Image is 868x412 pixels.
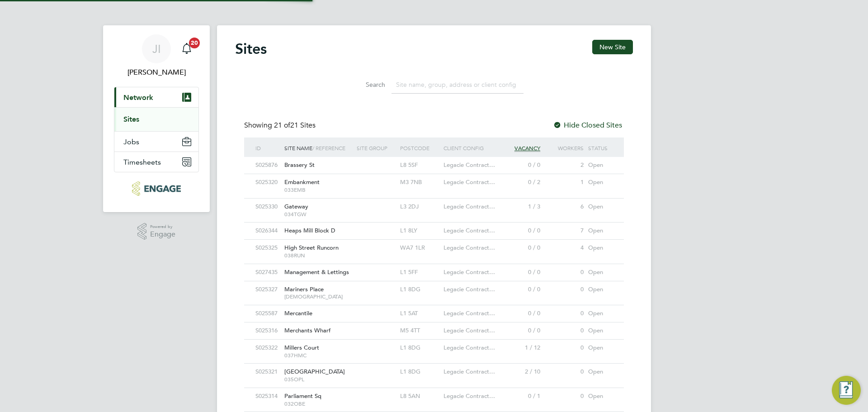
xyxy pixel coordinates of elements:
[114,87,198,107] button: Network
[354,137,398,158] div: Site Group
[253,174,282,191] div: S025320
[274,121,290,130] span: 21 of
[499,223,542,239] div: 0 / 0
[123,137,139,146] span: Jobs
[284,186,352,194] span: 033EMB
[284,293,352,300] span: [DEMOGRAPHIC_DATA]
[114,132,198,152] button: Jobs
[253,198,615,206] a: S025330Gateway 034TGWL3 2DJLegacie Contract…1 / 36Open
[253,157,282,174] div: S025876
[542,264,586,281] div: 0
[253,322,615,330] a: S025316Merchants Wharf M5 4TTLegacie Contract…0 / 00Open
[398,223,441,239] div: L1 8LY
[499,174,542,191] div: 0 / 2
[114,107,198,131] div: Network
[253,239,615,247] a: S025325High Street Runcorn 038RUNWA7 1LRLegacie Contract…0 / 04Open
[586,364,615,380] div: Open
[235,40,267,58] h2: Sites
[284,203,308,210] span: Gateway
[542,174,586,191] div: 1
[284,211,352,218] span: 034TGW
[499,388,542,405] div: 0 / 1
[253,322,282,339] div: S025316
[253,281,282,298] div: S025327
[542,157,586,174] div: 2
[499,264,542,281] div: 0 / 0
[398,281,441,298] div: L1 8DG
[114,152,198,172] button: Timesheets
[398,364,441,380] div: L1 8DG
[499,305,542,322] div: 0 / 0
[123,93,153,102] span: Network
[253,339,615,347] a: S025322Millers Court 037HMCL1 8DGLegacie Contract…1 / 120Open
[344,81,385,89] label: Search
[499,199,542,215] div: 1 / 3
[542,281,586,298] div: 0
[284,376,352,383] span: 035OPL
[586,223,615,239] div: Open
[542,137,586,158] div: Workers
[284,285,324,293] span: Mariners Place
[398,388,441,405] div: L8 5AN
[137,223,176,240] a: Powered byEngage
[586,137,615,158] div: Status
[398,174,441,191] div: M3 7NB
[284,344,319,351] span: Millers Court
[586,174,615,191] div: Open
[103,25,210,212] nav: Main navigation
[253,223,282,239] div: S026344
[499,364,542,380] div: 2 / 10
[284,244,339,251] span: High Street Runcorn
[542,340,586,356] div: 0
[253,388,615,395] a: S025314Parliament Sq 032OBEL8 5ANLegacie Contract…0 / 10Open
[553,121,622,130] label: Hide Closed Sites
[443,344,495,351] span: Legacie Contract…
[586,322,615,339] div: Open
[586,388,615,405] div: Open
[592,40,633,54] button: New Site
[282,137,354,158] div: Site Name
[253,340,282,356] div: S025322
[443,203,495,210] span: Legacie Contract…
[284,309,312,317] span: Mercantile
[443,285,495,293] span: Legacie Contract…
[274,121,316,130] span: 21 Sites
[398,305,441,322] div: L1 5AT
[253,264,282,281] div: S027435
[542,240,586,256] div: 4
[443,268,495,276] span: Legacie Contract…
[253,240,282,256] div: S025325
[253,364,282,380] div: S025321
[398,199,441,215] div: L3 2DJ
[832,376,861,405] button: Engage Resource Center
[542,199,586,215] div: 6
[542,223,586,239] div: 7
[284,352,352,359] span: 037HMC
[499,157,542,174] div: 0 / 0
[253,199,282,215] div: S025330
[253,388,282,405] div: S025314
[499,240,542,256] div: 0 / 0
[443,327,495,334] span: Legacie Contract…
[586,305,615,322] div: Open
[253,305,282,322] div: S025587
[542,322,586,339] div: 0
[586,281,615,298] div: Open
[312,144,345,152] span: / Reference
[114,181,199,196] a: Go to home page
[123,115,139,123] a: Sites
[253,156,615,164] a: S025876Brassery St L8 5SFLegacie Contract…0 / 02Open
[443,244,495,251] span: Legacie Contract…
[253,174,615,181] a: S025320Embankment 033EMBM3 7NBLegacie Contract…0 / 21Open
[542,364,586,380] div: 0
[392,76,524,94] input: Site name, group, address or client config
[398,137,441,158] div: Postcode
[284,400,352,407] span: 032OBE
[152,43,161,55] span: JI
[443,309,495,317] span: Legacie Contract…
[253,305,615,313] a: S025587Mercantile L1 5ATLegacie Contract…0 / 00Open
[253,363,615,371] a: S025321[GEOGRAPHIC_DATA] 035OPLL1 8DGLegacie Contract…2 / 100Open
[443,368,495,375] span: Legacie Contract…
[114,34,199,78] a: JI[PERSON_NAME]
[150,223,175,231] span: Powered by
